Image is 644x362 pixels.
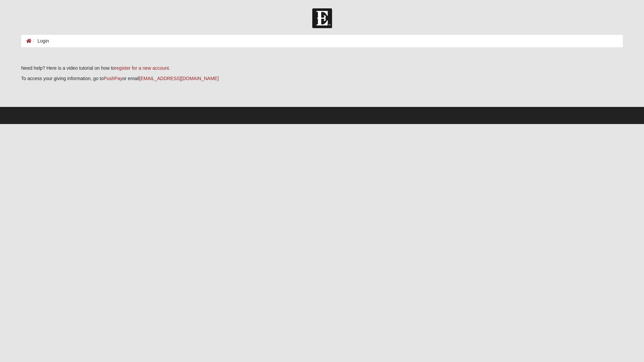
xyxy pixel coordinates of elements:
p: Need help? Here is a video tutorial on how to . [21,65,623,72]
a: PushPay [104,76,122,81]
img: Church of Eleven22 Logo [312,8,332,28]
a: [EMAIL_ADDRESS][DOMAIN_NAME] [139,76,219,81]
li: Login [32,38,49,45]
a: register for a new account [115,65,169,71]
p: To access your giving information, go to or email [21,75,623,82]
